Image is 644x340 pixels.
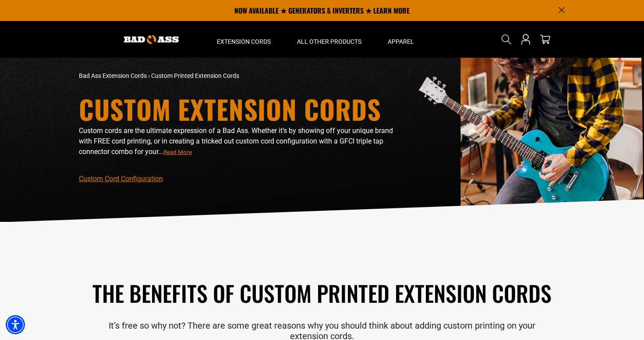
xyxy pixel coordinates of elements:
[204,21,284,58] summary: Extension Cords
[375,21,427,58] summary: Apparel
[519,21,533,58] a: Open this option
[79,96,399,122] h1: Custom Extension Cords
[79,71,399,81] nav: breadcrumbs
[297,38,361,46] span: All Other Products
[148,72,150,79] span: ›
[217,38,271,46] span: Extension Cords
[6,315,25,334] div: Accessibility Menu
[79,279,565,307] h2: The Benefits of Custom Printed Extension Cords
[79,72,147,79] a: Bad Ass Extension Cords
[388,38,414,46] span: Apparel
[151,72,239,79] span: Custom Printed Extension Cords
[538,34,552,45] a: cart
[284,21,375,58] summary: All Other Products
[124,35,179,44] img: Bad Ass Extension Cords
[79,175,163,183] a: Custom Cord Configuration
[79,126,399,157] p: Custom cords are the ultimate expression of a Bad Ass. Whether it’s by showing off your unique br...
[499,32,513,46] summary: Search
[163,149,192,155] span: Read More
